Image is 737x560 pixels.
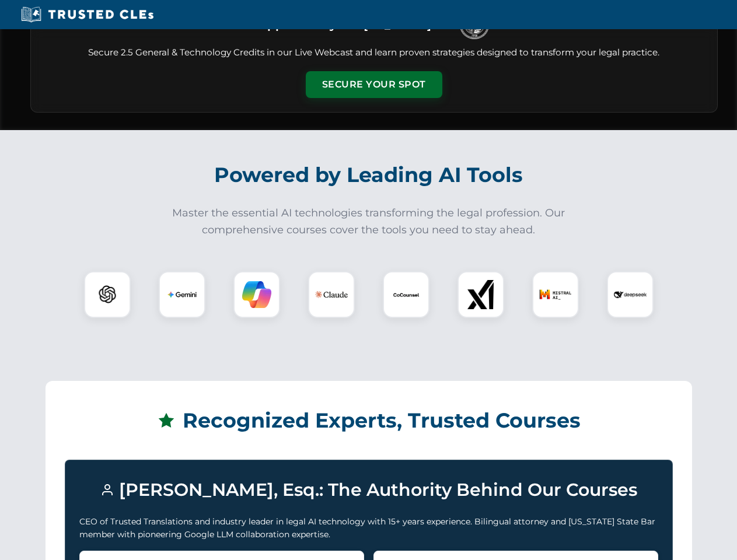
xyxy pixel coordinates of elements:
[18,6,157,23] img: Trusted CLEs
[242,280,271,309] img: Copilot Logo
[159,271,205,318] div: Gemini
[65,400,673,441] h2: Recognized Experts, Trusted Courses
[45,46,703,60] p: Secure 2.5 General & Technology Credits in our Live Webcast and learn proven strategies designed ...
[165,205,573,239] p: Master the essential AI technologies transforming the legal profession. Our comprehensive courses...
[466,280,495,309] img: xAI Logo
[79,515,658,541] p: CEO of Trusted Translations and industry leader in legal AI technology with 15+ years experience....
[90,278,124,311] img: ChatGPT Logo
[607,271,654,318] div: DeepSeek
[392,280,421,309] img: CoCounsel Logo
[539,278,572,311] img: Mistral AI Logo
[383,271,429,318] div: CoCounsel
[79,474,658,506] h3: [PERSON_NAME], Esq.: The Authority Behind Our Courses
[315,278,348,311] img: Claude Logo
[167,280,197,309] img: Gemini Logo
[614,278,647,311] img: DeepSeek Logo
[532,271,579,318] div: Mistral AI
[457,271,504,318] div: xAI
[46,155,692,195] h2: Powered by Leading AI Tools
[84,271,131,318] div: ChatGPT
[306,71,442,98] button: Secure Your Spot
[233,271,280,318] div: Copilot
[308,271,355,318] div: Claude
